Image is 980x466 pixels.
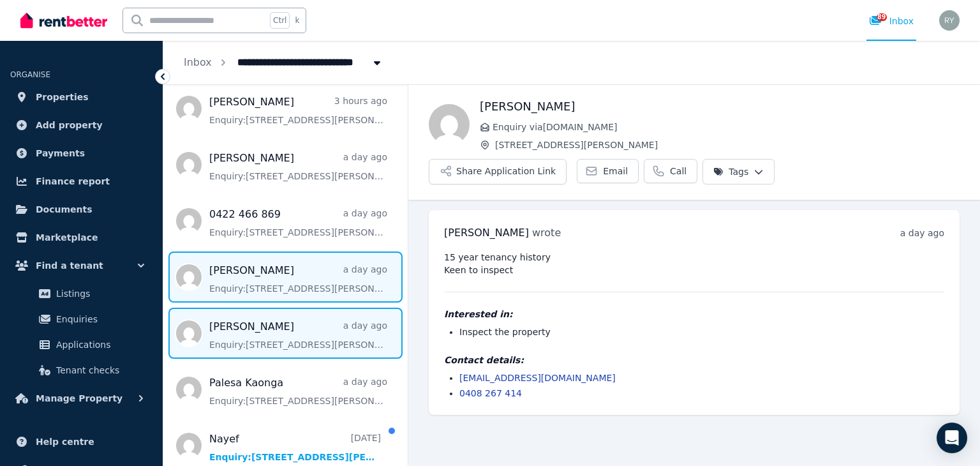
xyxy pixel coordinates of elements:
[10,253,152,278] button: Find a tenant
[56,337,142,352] span: Applications
[56,312,142,327] span: Enquiries
[163,41,404,84] nav: Breadcrumb
[532,227,561,239] span: wrote
[36,202,93,217] span: Documents
[937,423,967,453] div: Open Intercom Messenger
[10,225,152,250] a: Marketplace
[36,434,94,449] span: Help centre
[209,94,387,126] a: [PERSON_NAME]3 hours agoEnquiry:[STREET_ADDRESS][PERSON_NAME].
[36,391,122,406] span: Manage Property
[10,169,152,194] a: Finance report
[495,139,960,151] span: [STREET_ADDRESS][PERSON_NAME]
[36,117,103,133] span: Add property
[36,174,110,189] span: Finance report
[36,230,98,245] span: Marketplace
[209,319,387,351] a: [PERSON_NAME]a day agoEnquiry:[STREET_ADDRESS][PERSON_NAME].
[295,15,299,26] span: k
[702,159,775,184] button: Tags
[939,10,960,31] img: Richard Yong
[10,140,152,166] a: Payments
[577,159,639,183] a: Email
[209,432,381,463] a: Nayef[DATE]Enquiry:[STREET_ADDRESS][PERSON_NAME].
[869,15,914,27] div: Inbox
[10,84,152,110] a: Properties
[10,429,152,455] a: Help centre
[36,89,89,105] span: Properties
[459,388,522,398] a: 0408 267 414
[459,373,616,383] a: [EMAIL_ADDRESS][DOMAIN_NAME]
[444,251,944,276] pre: 15 year tenancy history Keen to inspect
[444,354,944,366] h4: Contact details:
[644,159,697,183] a: Call
[20,11,107,30] img: RentBetter
[444,308,944,320] h4: Interested in:
[36,258,103,273] span: Find a tenant
[36,146,85,161] span: Payments
[480,98,960,116] h1: [PERSON_NAME]
[429,104,470,145] img: Haris Khan
[209,151,387,183] a: [PERSON_NAME]a day agoEnquiry:[STREET_ADDRESS][PERSON_NAME].
[209,207,387,239] a: 0422 466 869a day agoEnquiry:[STREET_ADDRESS][PERSON_NAME].
[10,386,152,411] button: Manage Property
[10,112,152,138] a: Add property
[10,197,152,222] a: Documents
[444,227,529,239] span: [PERSON_NAME]
[429,159,567,184] button: Share Application Link
[459,326,944,338] li: Inspect the property
[670,165,687,177] span: Call
[15,332,147,357] a: Applications
[270,12,290,29] span: Ctrl
[713,165,748,178] span: Tags
[209,375,387,407] a: Palesa Kaongaa day agoEnquiry:[STREET_ADDRESS][PERSON_NAME].
[15,306,147,332] a: Enquiries
[10,70,50,79] span: ORGANISE
[900,228,944,238] time: a day ago
[209,263,387,295] a: [PERSON_NAME]a day agoEnquiry:[STREET_ADDRESS][PERSON_NAME].
[56,286,142,301] span: Listings
[56,363,142,378] span: Tenant checks
[493,121,960,133] span: Enquiry via [DOMAIN_NAME]
[15,281,147,306] a: Listings
[184,56,212,68] a: Inbox
[603,165,628,177] span: Email
[877,13,887,21] span: 89
[15,357,147,383] a: Tenant checks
